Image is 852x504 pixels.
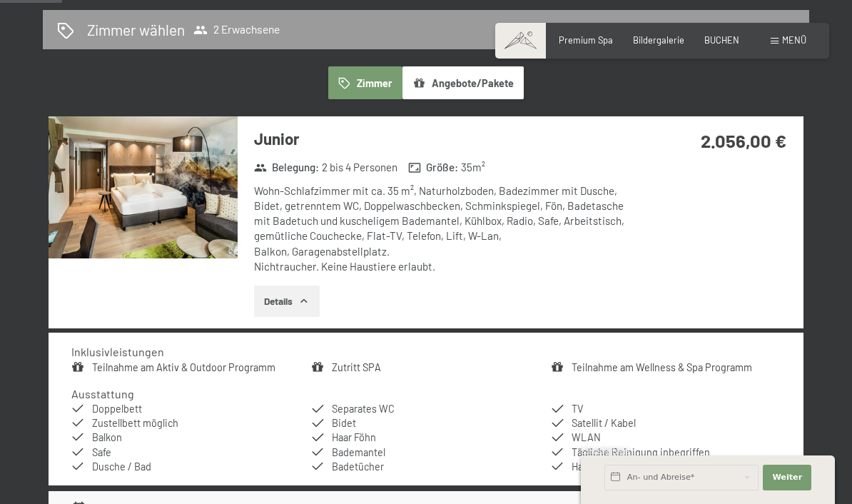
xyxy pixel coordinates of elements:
h4: Inklusivleistungen [71,345,164,358]
span: Badetücher [332,460,384,473]
span: Weiter [772,472,802,483]
span: Bademantel [332,446,385,458]
button: Weiter [763,465,811,490]
span: Zustellbett möglich [92,417,178,429]
a: Premium Spa [559,34,613,46]
h2: Zimmer wählen [87,19,185,40]
h3: Junior [254,128,634,150]
span: WLAN [572,431,601,443]
button: Zimmer [328,66,402,99]
span: Satellit / Kabel [572,417,636,429]
strong: Belegung : [254,160,319,175]
span: Balkon [92,431,122,443]
h4: Ausstattung [71,387,134,400]
a: Zutritt SPA [332,361,381,373]
span: 2 bis 4 Personen [322,160,397,175]
a: Teilnahme am Wellness & Spa Programm [572,361,752,373]
button: Angebote/Pakete [402,66,524,99]
div: Wohn-Schlafzimmer mit ca. 35 m², Naturholzboden, Badezimmer mit Dusche, Bidet, getrenntem WC, Dop... [254,183,634,275]
span: Tägliche Reinigung inbegriffen [572,446,710,458]
a: BUCHEN [704,34,739,46]
span: Menü [782,34,806,46]
span: Dusche / Bad [92,460,151,473]
span: 2 Erwachsene [193,23,280,37]
span: 35 m² [461,160,485,175]
span: Doppelbett [92,403,142,415]
span: Haupthaus [572,460,619,473]
a: Bildergalerie [633,34,684,46]
strong: Größe : [408,160,458,175]
span: Haar Föhn [332,431,376,443]
span: Separates WC [332,403,395,415]
span: Bidet [332,417,356,429]
strong: 2.056,00 € [701,129,786,151]
a: Teilnahme am Aktiv & Outdoor Programm [92,361,275,373]
img: mss_renderimg.php [49,116,238,258]
span: Safe [92,446,111,458]
button: Details [254,286,319,317]
span: Schnellanfrage [581,447,630,455]
span: TV [572,403,583,415]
